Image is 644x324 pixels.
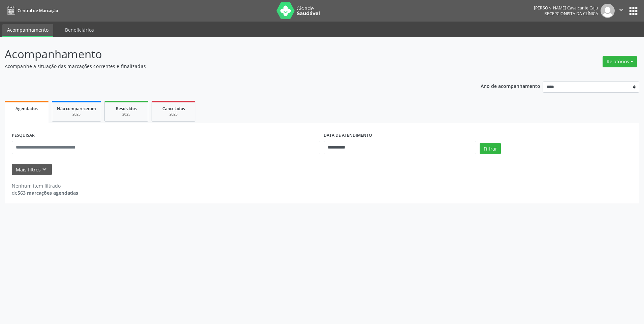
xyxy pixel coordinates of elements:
label: DATA DE ATENDIMENTO [324,130,372,141]
p: Acompanhe a situação das marcações correntes e finalizadas [5,63,449,70]
div: 2025 [157,112,190,117]
p: Acompanhamento [5,46,449,63]
button: Relatórios [603,56,637,67]
button: Filtrar [480,143,501,154]
p: Ano de acompanhamento [481,82,540,90]
span: Resolvidos [116,106,137,111]
span: Recepcionista da clínica [544,11,598,17]
span: Cancelados [162,106,185,111]
strong: 563 marcações agendadas [18,190,78,196]
a: Acompanhamento [2,24,53,37]
label: PESQUISAR [12,130,35,141]
div: [PERSON_NAME] Cavalcante Caju [534,5,598,11]
a: Central de Marcação [5,5,58,16]
button:  [615,4,627,18]
div: de [12,189,78,196]
img: img [601,4,615,18]
button: apps [627,5,639,17]
div: 2025 [109,112,143,117]
div: 2025 [57,112,96,117]
i:  [617,6,625,13]
i: keyboard_arrow_down [41,166,48,173]
span: Agendados [15,106,38,111]
button: Mais filtroskeyboard_arrow_down [12,164,52,175]
a: Beneficiários [60,24,99,36]
span: Não compareceram [57,106,96,111]
span: Central de Marcação [18,8,58,13]
div: Nenhum item filtrado [12,182,78,189]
